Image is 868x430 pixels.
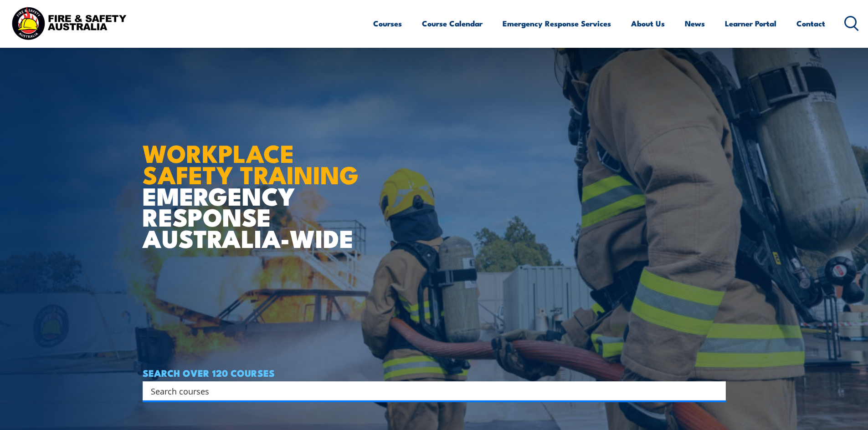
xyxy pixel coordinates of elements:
a: News [685,11,705,35]
a: About Us [631,11,665,35]
h1: EMERGENCY RESPONSE AUSTRALIA-WIDE [143,119,365,248]
a: Emergency Response Services [503,11,611,35]
input: Search input [151,384,706,398]
a: Contact [796,11,825,35]
h4: SEARCH OVER 120 COURSES [143,368,726,378]
a: Course Calendar [422,11,483,35]
form: Search form [153,384,708,397]
strong: WORKPLACE SAFETY TRAINING [143,133,359,192]
a: Courses [373,11,402,35]
a: Learner Portal [725,11,776,35]
button: Search magnifier button [710,384,723,397]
